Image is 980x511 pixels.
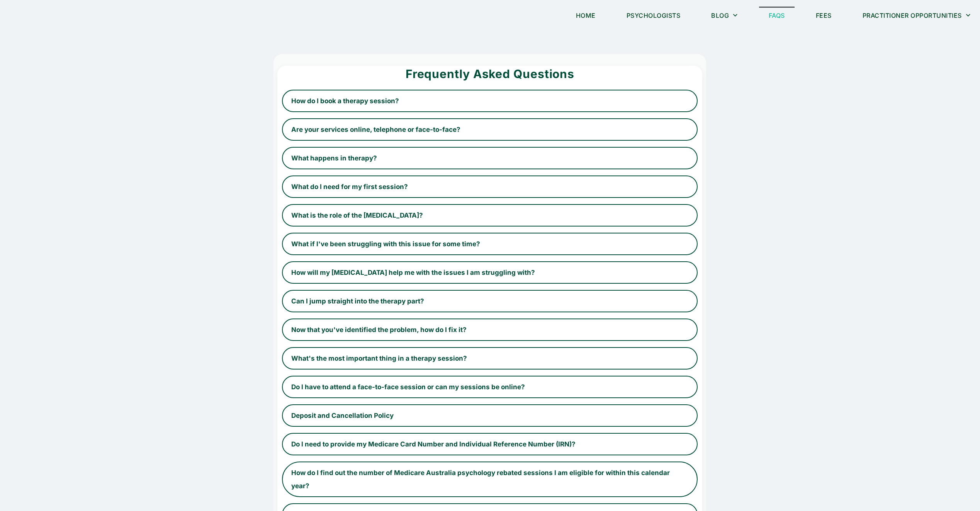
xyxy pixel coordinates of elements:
button: Now that you've identified the problem, how do I fix it? [282,319,698,341]
h1: Frequently Asked Questions [282,66,698,82]
button: Deposit and Cancellation Policy [282,404,698,427]
button: What happens in therapy? [282,147,698,169]
button: Do I need to provide my Medicare Card Number and Individual Reference Number (IRN)? [282,433,698,455]
button: What if I've been struggling with this issue for some time? [282,233,698,255]
button: What do I need for my first session? [282,175,698,198]
a: Fees [806,7,841,24]
button: What is the role of the [MEDICAL_DATA]? [282,204,698,227]
button: Are your services online, telephone or face-to-face? [282,118,698,141]
button: How will my [MEDICAL_DATA] help me with the issues I am struggling with? [282,261,698,284]
button: What's the most important thing in a therapy session? [282,347,698,370]
a: Home [566,7,605,24]
a: Psychologists [617,7,690,24]
button: How do I book a therapy session? [282,90,698,112]
a: FAQs [759,7,795,24]
button: Do I have to attend a face-to-face session or can my sessions be online? [282,376,698,398]
a: Blog [701,7,747,24]
button: Can I jump straight into the therapy part? [282,290,698,312]
button: How do I find out the number of Medicare Australia psychology rebated sessions I am eligible for ... [282,462,698,497]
